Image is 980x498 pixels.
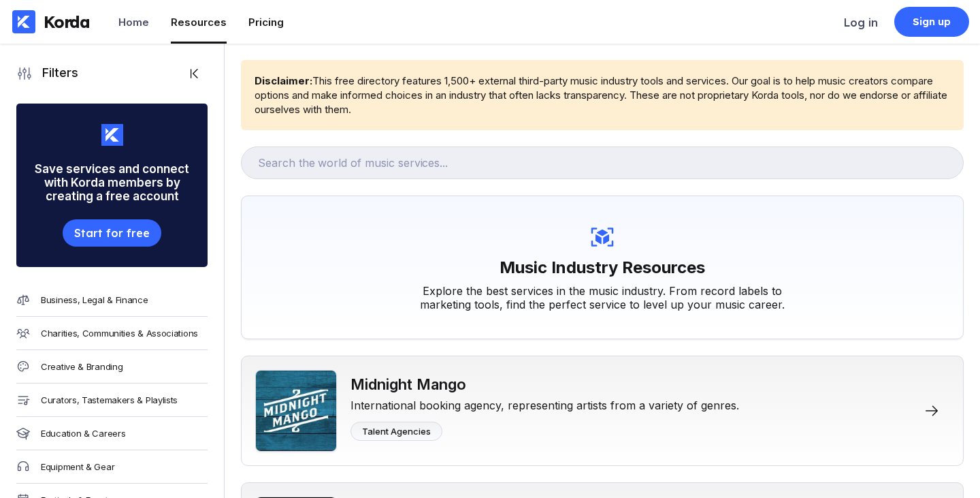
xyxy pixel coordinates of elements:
[63,219,161,247] button: Start for free
[41,428,125,439] div: Education & Careers
[33,65,78,82] div: Filters
[16,350,208,384] a: Creative & Branding
[16,450,208,484] a: Equipment & Gear
[171,16,227,29] div: Resources
[41,461,114,472] div: Equipment & Gear
[362,426,431,437] div: Talent Agencies
[844,16,878,29] div: Log in
[350,375,739,393] div: Midnight Mango
[74,226,149,240] div: Start for free
[16,146,208,219] div: Save services and connect with Korda members by creating a free account
[16,384,208,417] a: Curators, Tastemakers & Playlists
[255,74,950,116] div: This free directory features 1,500+ external third-party music industry tools and services. Our g...
[241,146,964,179] input: Search the world of music services...
[16,283,208,317] a: Business, Legal & Finance
[350,393,739,412] div: International booking agency, representing artists from a variety of genres.
[118,16,149,29] div: Home
[255,74,312,87] b: Disclaimer:
[41,394,178,405] div: Curators, Tastemakers & Playlists
[500,251,705,284] h1: Music Industry Resources
[16,417,208,450] a: Education & Careers
[44,12,90,32] div: Korda
[398,284,806,311] div: Explore the best services in the music industry. From record labels to marketing tools, find the ...
[255,370,337,452] img: Midnight Mango
[16,317,208,350] a: Charities, Communities & Associations
[41,328,198,339] div: Charities, Communities & Associations
[248,16,284,29] div: Pricing
[913,15,951,29] div: Sign up
[41,361,122,372] div: Creative & Branding
[41,294,148,305] div: Business, Legal & Finance
[894,7,969,37] a: Sign up
[241,356,964,466] a: Midnight MangoMidnight MangoInternational booking agency, representing artists from a variety of ...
